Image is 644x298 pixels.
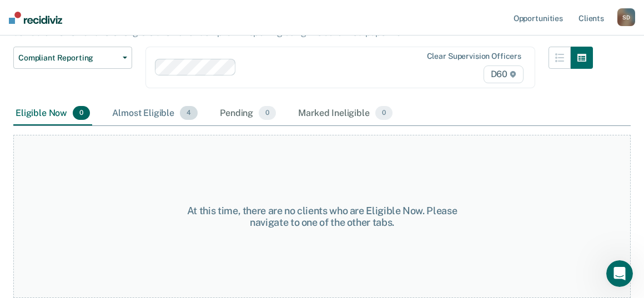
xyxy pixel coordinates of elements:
span: 0 [375,106,393,120]
span: 0 [259,106,276,120]
div: At this time, there are no clients who are Eligible Now. Please navigate to one of the other tabs. [168,205,476,229]
iframe: Intercom live chat [606,260,633,287]
button: Compliant Reporting [13,47,132,69]
div: Pending0 [218,102,278,126]
span: Compliant Reporting [18,53,118,63]
button: SD [617,8,635,26]
span: D60 [484,65,524,83]
img: Recidiviz [9,12,62,24]
div: Clear supervision officers [427,52,521,61]
div: Marked Ineligible0 [296,102,395,126]
p: Compliant Reporting is a level of supervision that uses an interactive voice recognition system, ... [13,17,563,38]
span: 0 [73,106,90,120]
div: Almost Eligible4 [110,102,200,126]
div: Eligible Now0 [13,102,92,126]
span: 4 [180,106,198,120]
div: S D [617,8,635,26]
